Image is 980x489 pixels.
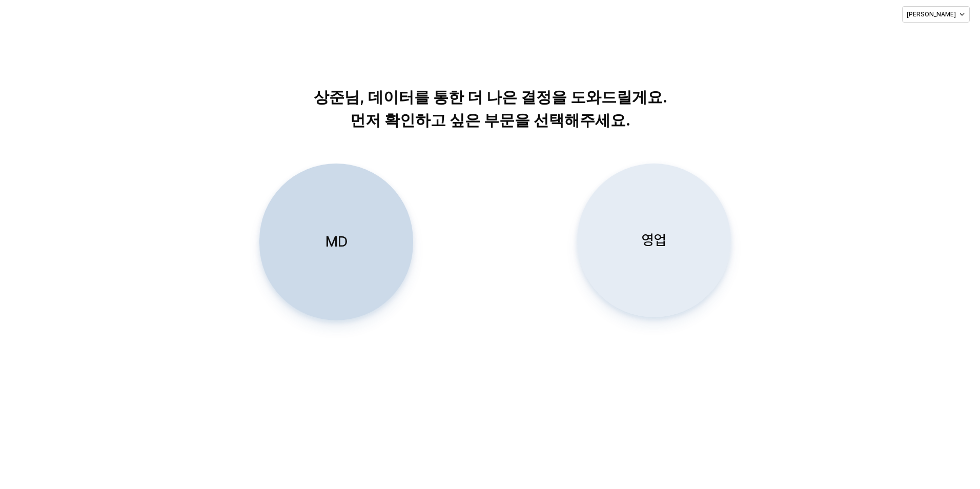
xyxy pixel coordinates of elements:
button: 영업 [577,164,731,317]
p: [PERSON_NAME] [907,10,956,18]
button: [PERSON_NAME] [902,6,970,23]
button: MD [259,164,413,320]
p: 영업 [642,231,666,250]
p: 상준님, 데이터를 통한 더 나은 결정을 도와드릴게요. 먼저 확인하고 싶은 부문을 선택해주세요. [229,86,752,132]
p: MD [325,232,348,251]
